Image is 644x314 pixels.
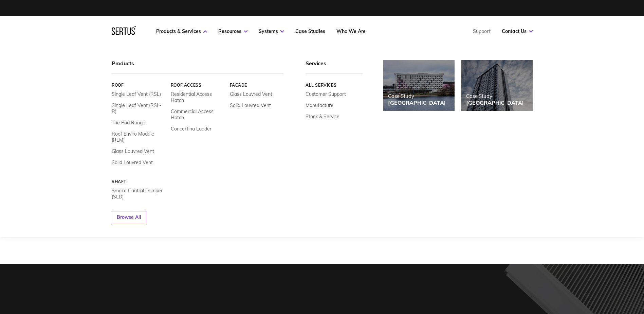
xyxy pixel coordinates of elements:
div: [GEOGRAPHIC_DATA] [388,99,446,106]
a: Glass Louvred Vent [112,148,154,154]
div: Products [112,60,283,74]
a: Roof Enviro Module (REM) [112,131,166,143]
a: Manufacture [306,102,333,108]
a: Roof Access [170,83,224,88]
a: Contact Us [502,28,533,34]
a: Systems [259,28,284,34]
a: Residential Access Hatch [170,91,224,103]
a: Who We Are [336,28,366,34]
iframe: Chat Widget [522,235,644,314]
a: Shaft [112,179,166,184]
a: Roof [112,83,166,88]
a: Browse All [112,211,146,223]
a: Customer Support [306,91,346,97]
div: Case Study [388,93,446,99]
a: Smoke Control Damper (SLD) [112,188,166,200]
div: Case Study [466,93,524,99]
a: Single Leaf Vent (RSL-R) [112,102,166,115]
a: Glass Louvred Vent [229,91,272,97]
a: Case Study[GEOGRAPHIC_DATA] [383,60,455,111]
div: [GEOGRAPHIC_DATA] [466,99,524,106]
a: Resources [218,28,247,34]
a: Facade [229,83,283,88]
div: Services [306,60,363,74]
a: Case Study[GEOGRAPHIC_DATA] [461,60,533,111]
a: Solid Louvred Vent [112,159,153,165]
a: Case Studies [295,28,325,34]
a: Support [473,28,491,34]
a: Concertina Ladder [170,126,211,132]
a: Single Leaf Vent (RSL) [112,91,161,97]
a: Stock & Service [306,114,339,120]
a: All services [306,83,363,88]
a: Products & Services [156,28,207,34]
a: The Pod Range [112,120,145,126]
a: Commercial Access Hatch [170,108,224,121]
a: Solid Louvred Vent [229,102,271,108]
